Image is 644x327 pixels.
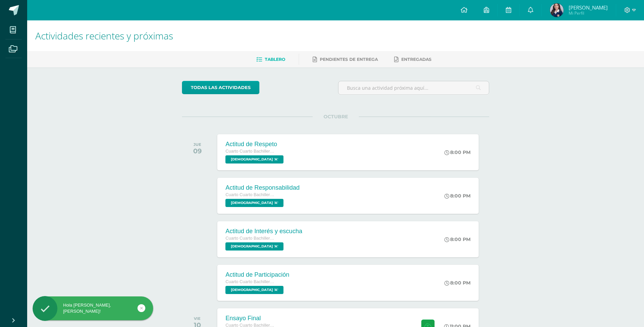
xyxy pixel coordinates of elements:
[313,114,359,120] span: OCTUBRE
[225,286,283,294] span: Evangelización 'A'
[225,228,302,235] div: Actitud de Interés y escucha
[401,57,431,62] span: Entregadas
[225,149,276,154] span: Cuarto Cuarto Bachillerato en Ciencias y Letras con Orientación en Computación
[193,147,202,155] div: 09
[225,155,283,163] span: Evangelización 'A'
[194,316,201,321] div: VIE
[225,242,283,251] span: Evangelización 'A'
[33,302,153,314] div: Hola [PERSON_NAME], [PERSON_NAME]!
[313,54,378,65] a: Pendientes de entrega
[225,279,276,284] span: Cuarto Cuarto Bachillerato en Ciencias y Letras con Orientación en Computación
[35,29,173,42] span: Actividades recientes y próximas
[320,57,378,62] span: Pendientes de entrega
[569,10,608,16] span: Mi Perfil
[550,3,564,17] img: c933e16aefa5ae42cda2e6902df54c58.png
[444,149,471,155] div: 8:00 PM
[225,192,276,197] span: Cuarto Cuarto Bachillerato en Ciencias y Letras con Orientación en Computación
[193,142,202,147] div: JUE
[225,236,276,241] span: Cuarto Cuarto Bachillerato en Ciencias y Letras con Orientación en Computación
[256,54,285,65] a: Tablero
[444,193,471,199] div: 8:00 PM
[225,315,276,322] div: Ensayo Final
[225,141,285,148] div: Actitud de Respeto
[444,236,471,242] div: 8:00 PM
[338,81,489,94] input: Busca una actividad próxima aquí...
[394,54,431,65] a: Entregadas
[225,271,289,278] div: Actitud de Participación
[444,280,471,286] div: 8:00 PM
[569,4,608,11] span: [PERSON_NAME]
[225,199,283,207] span: Evangelización 'A'
[182,81,259,94] a: todas las Actividades
[225,184,299,191] div: Actitud de Responsabilidad
[265,57,285,62] span: Tablero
